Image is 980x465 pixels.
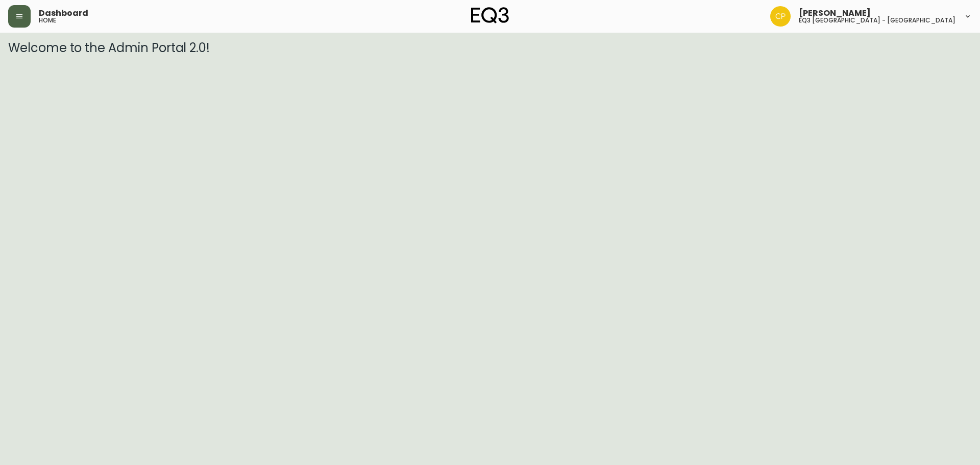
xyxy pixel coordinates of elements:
[799,9,871,17] span: [PERSON_NAME]
[39,17,56,23] h5: home
[39,9,88,17] span: Dashboard
[799,17,955,23] h5: eq3 [GEOGRAPHIC_DATA] - [GEOGRAPHIC_DATA]
[8,41,972,55] h3: Welcome to the Admin Portal 2.0!
[770,6,791,27] img: 6aeca34137a4ce1440782ad85f87d82f
[471,7,509,23] img: logo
